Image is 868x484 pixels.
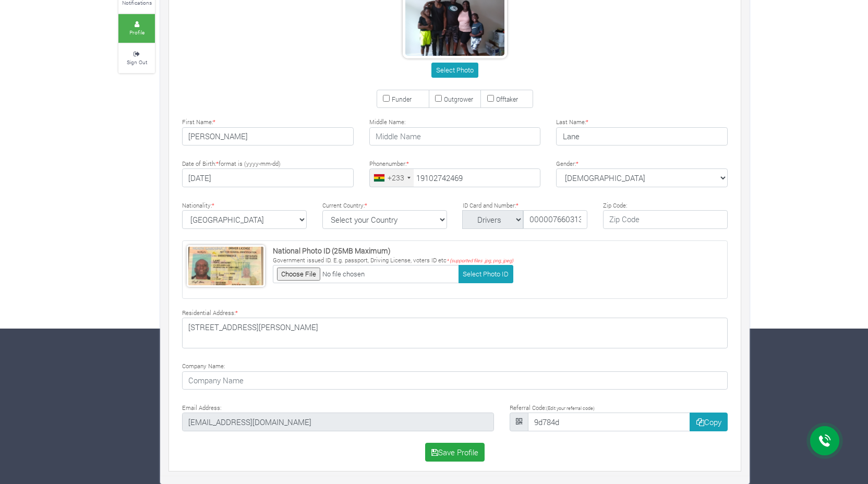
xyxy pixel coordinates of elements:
div: Ghana (Gaana): +233 [370,169,414,187]
input: Last Name [556,127,728,146]
label: Middle Name: [369,118,405,127]
i: * (supported files .jpg, png, jpeg) [447,258,513,263]
input: Phone Number [369,168,541,187]
textarea: [STREET_ADDRESS][PERSON_NAME] [182,318,728,348]
div: +233 [388,172,404,183]
label: Residential Address: [182,309,238,318]
a: Sign Out [118,44,155,72]
button: Select Photo [431,63,478,78]
label: Gender: [556,160,578,168]
label: Nationality: [182,201,214,210]
input: ID Number [523,210,587,229]
p: Government issued ID. E.g. passport, Driving License, voters ID etc [273,256,513,265]
input: Middle Name [369,127,541,146]
input: Outgrower [435,95,442,102]
small: (Edit your referral code) [546,405,595,411]
label: Date of Birth: format is (yyyy-mm-dd) [182,160,281,168]
input: Type Date of Birth (YYYY-MM-DD) [182,168,354,187]
button: Select Photo ID [459,265,513,283]
small: Funder [392,95,412,103]
button: Copy [690,413,728,431]
label: Current Country: [322,201,367,210]
label: Referral Code: [510,404,595,413]
small: Profile [129,29,144,36]
label: Zip Code: [603,201,627,210]
label: Phonenumber: [369,160,409,168]
input: Zip Code [603,210,728,229]
input: Funder [383,95,390,102]
label: Email Address: [182,404,221,413]
input: First Name [182,127,354,146]
button: Save Profile [425,443,485,462]
a: Profile [118,14,155,43]
label: ID Card and Number: [463,201,519,210]
small: Outgrower [444,95,473,103]
input: Company Name [182,371,728,390]
label: Company Name: [182,362,225,371]
strong: National Photo ID (25MB Maximum) [273,246,391,256]
label: First Name: [182,118,215,127]
small: Sign Out [127,58,147,66]
input: Offtaker [487,95,494,102]
label: Last Name: [556,118,588,127]
small: Offtaker [496,95,518,103]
